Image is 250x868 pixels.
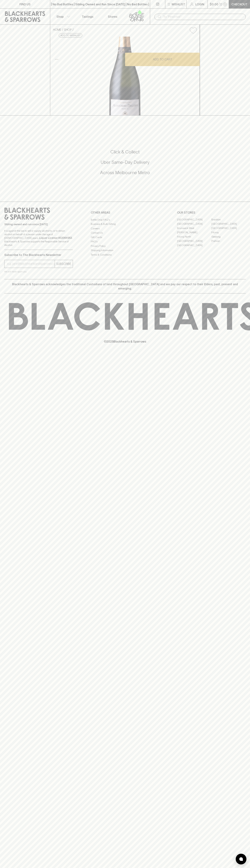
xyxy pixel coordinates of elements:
[53,28,61,31] a: HOME
[56,14,64,19] p: Shop
[56,262,71,266] p: SUBSCRIBE
[211,226,246,230] a: [GEOGRAPHIC_DATA]
[91,226,159,231] a: Careers
[188,26,198,35] button: Add to wishlist
[239,857,243,861] img: bubble-icon
[108,14,117,19] p: Stores
[177,239,211,243] a: [GEOGRAPHIC_DATA]
[177,243,211,248] a: [GEOGRAPHIC_DATA]
[224,3,226,5] p: 0
[177,226,211,230] a: Brunswick West
[177,230,211,235] a: [PERSON_NAME]
[91,248,159,253] a: Shipping Information
[211,230,246,235] a: Fitzroy
[4,270,73,273] p: We will never spam you
[4,170,246,176] h5: Across Melbourne Metro
[231,2,247,6] p: Checkout
[211,235,246,239] a: Geelong
[177,235,211,239] a: Fitzroy North
[91,231,159,235] a: Contact Us
[172,2,185,6] p: Wishlist
[91,253,159,257] a: Terms & Conditions
[163,14,243,20] input: Try "Pinot noir"
[91,235,159,239] a: Gift Cards
[4,229,73,247] p: It is against the law to sell or supply alcohol to, or to obtain alcohol on behalf of a person un...
[153,57,172,61] p: ADD TO CART
[177,218,211,222] a: [GEOGRAPHIC_DATA]
[50,37,200,115] img: 40619.png
[39,236,72,239] strong: Liquor License #32064953
[100,9,125,24] a: Stores
[7,282,243,291] p: Blackhearts & Sparrows acknowledges the traditional Custodians of land throughout [GEOGRAPHIC_DAT...
[4,223,73,226] p: Sibling owned and run since [DATE]
[91,240,159,244] a: FAQ's
[19,2,31,6] p: FIND US
[91,222,159,226] a: Business & Bulk Gifting
[177,222,211,226] a: [GEOGRAPHIC_DATA]
[91,244,159,248] a: Privacy Policy
[210,2,218,6] p: $0.00
[4,135,246,194] div: Call to action block
[195,2,204,6] p: Login
[211,218,246,222] a: Braddon
[7,261,55,267] input: e.g. jane@blackheartsandsparrows.com.au
[75,9,100,24] a: Tastings
[55,260,73,268] button: SUBSCRIBE
[59,33,82,38] button: Add to wishlist
[4,253,73,257] p: Subscribe to The Blackhearts Newsletter
[4,159,246,165] h5: Uber Same-Day Delivery
[177,210,246,215] p: OUR STORES
[91,210,159,215] p: OTHER AREAS
[125,53,200,66] button: ADD TO CART
[64,28,72,31] a: SHOP
[211,239,246,243] a: Prahran
[4,149,246,155] h5: Click & Collect
[91,218,159,222] a: Bottle Drop FAQ's
[211,222,246,226] a: [GEOGRAPHIC_DATA]
[50,9,75,24] button: Shop
[82,14,93,19] p: Tastings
